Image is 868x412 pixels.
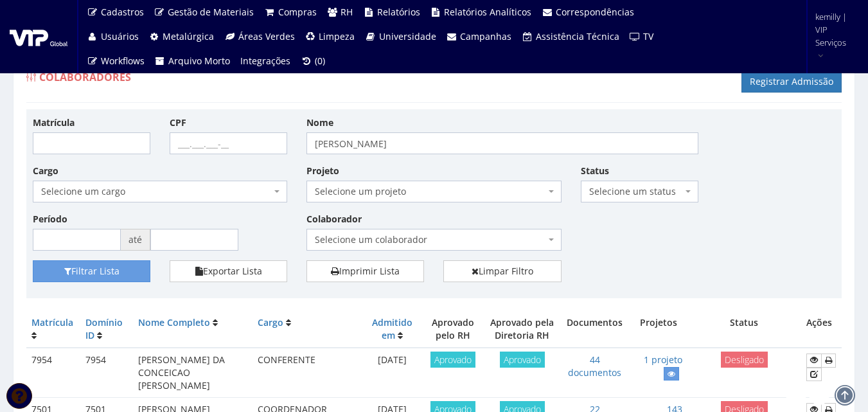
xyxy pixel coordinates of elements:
input: ___.___.___-__ [170,132,287,154]
span: TV [643,30,653,42]
span: Gestão de Materiais [168,6,254,18]
span: Arquivo Morto [168,55,230,67]
th: Aprovado pelo RH [421,311,485,348]
span: Campanhas [460,30,511,42]
span: Selecione um projeto [315,185,545,198]
span: Usuários [101,30,139,42]
th: Documentos [560,311,630,348]
a: Admitido em [372,316,412,341]
label: Status [581,165,609,177]
img: logo [10,27,67,46]
span: RH [341,6,353,18]
span: Colaboradores [39,70,131,84]
td: 7954 [26,348,80,397]
span: Integrações [240,55,290,67]
span: Correspondências [556,6,634,18]
span: Workflows [101,55,145,67]
a: Matrícula [31,316,73,328]
a: Campanhas [441,24,517,49]
label: Matrícula [33,116,75,129]
a: (0) [296,49,330,73]
th: Status [687,311,801,348]
span: até [121,229,150,251]
span: Selecione um cargo [33,181,287,202]
a: Domínio ID [85,316,123,341]
a: Imprimir Lista [306,260,424,282]
th: Ações [801,311,842,348]
a: Limpar Filtro [443,260,561,282]
th: Projetos [630,311,687,348]
span: Selecione um colaborador [306,229,561,251]
label: Cargo [33,165,58,177]
label: Período [33,213,67,226]
a: Workflows [82,49,150,73]
span: Selecione um colaborador [315,233,545,246]
a: Usuários [82,24,144,49]
span: Compras [278,6,317,18]
span: Selecione um status [581,181,698,202]
a: 44 documentos [568,354,621,379]
span: (0) [315,55,325,67]
span: Aprovado [500,352,545,368]
a: Universidade [360,24,441,49]
a: Áreas Verdes [219,24,300,49]
span: Universidade [379,30,436,42]
span: Selecione um status [589,185,682,198]
span: Assistência Técnica [536,30,619,42]
span: Limpeza [319,30,355,42]
td: 7954 [80,348,133,397]
a: 1 projeto [644,354,682,366]
a: Limpeza [300,24,360,49]
span: Cadastros [101,6,144,18]
span: Metalúrgica [163,30,214,42]
td: [PERSON_NAME] DA CONCEICAO [PERSON_NAME] [133,348,252,397]
a: Registrar Admissão [741,71,842,93]
span: Selecione um cargo [41,185,271,198]
button: Exportar Lista [170,260,287,282]
span: Relatórios Analíticos [444,6,531,18]
a: TV [624,24,659,49]
span: Desligado [721,352,768,368]
td: CONFERENTE [252,348,364,397]
span: Aprovado [430,352,475,368]
a: Integrações [235,49,296,73]
span: Selecione um projeto [306,181,561,202]
a: Cargo [258,316,283,328]
label: Projeto [306,165,339,177]
th: Aprovado pela Diretoria RH [485,311,560,348]
a: Arquivo Morto [150,49,236,73]
span: Relatórios [377,6,420,18]
a: Metalúrgica [144,24,220,49]
a: Nome Completo [138,316,210,328]
td: [DATE] [364,348,421,397]
button: Filtrar Lista [33,260,150,282]
label: CPF [170,116,186,129]
label: Nome [306,116,333,129]
label: Colaborador [306,213,362,226]
span: Áreas Verdes [238,30,295,42]
a: Assistência Técnica [517,24,624,49]
span: kemilly | VIP Serviços [815,10,851,49]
